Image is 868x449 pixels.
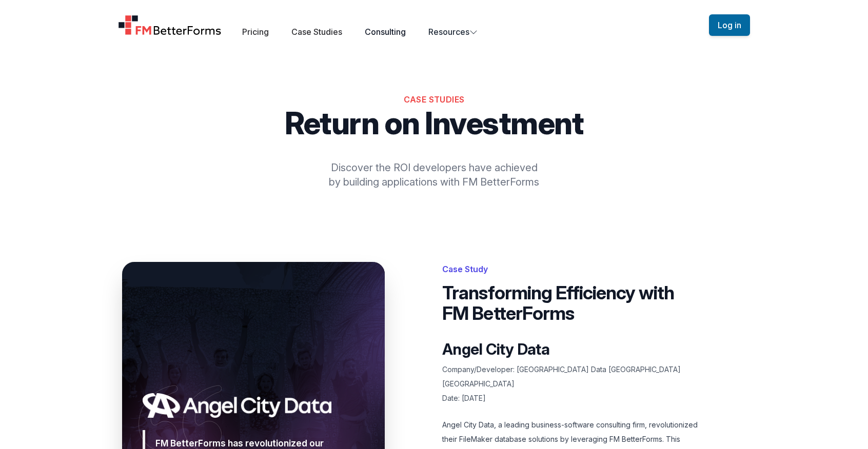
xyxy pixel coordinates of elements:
a: Consulting [365,27,406,37]
nav: Global [106,12,762,38]
p: Case Study [442,262,705,276]
p: Discover the ROI developers have achieved by building applications with FM BetterForms [286,160,582,189]
p: Return on Investment [122,108,746,138]
button: Resources [428,26,478,38]
p: Company/Developer: [GEOGRAPHIC_DATA] Data [GEOGRAPHIC_DATA] [GEOGRAPHIC_DATA] Date: [DATE] [442,362,705,405]
a: Case Studies [291,27,342,37]
a: Pricing [242,27,269,37]
h1: Transforming Efficiency with FM BetterForms [442,282,705,323]
a: Home [118,15,222,35]
button: Log in [709,14,750,36]
h2: Angel City Data [442,340,705,358]
h2: Case Studies [122,93,746,106]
